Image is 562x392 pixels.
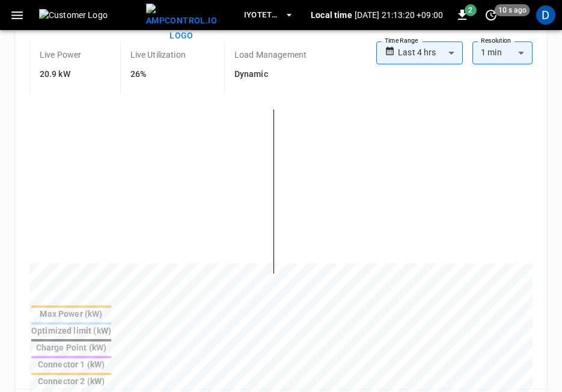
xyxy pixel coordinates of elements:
[385,36,418,46] label: Time Range
[355,9,443,21] p: [DATE] 21:13:20 +09:00
[242,8,278,22] span: Iyotetsu-Muromachi
[465,4,477,16] span: 2
[536,5,555,25] div: profile-icon
[146,4,217,43] img: ampcontrol.io logo
[40,49,82,61] p: Live Power
[234,68,307,81] h6: Dynamic
[481,5,501,25] button: set refresh interval
[398,41,463,64] div: Last 4 hrs
[130,49,186,61] p: Live Utilization
[237,4,299,27] button: Iyotetsu-Muromachi
[39,9,147,21] img: Customer Logo
[495,4,530,16] span: 10 s ago
[481,36,511,46] label: Resolution
[311,9,352,21] p: Local time
[472,41,533,64] div: 1 min
[130,68,186,81] h6: 26%
[40,68,82,81] h6: 20.9 kW
[234,49,307,61] p: Load Management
